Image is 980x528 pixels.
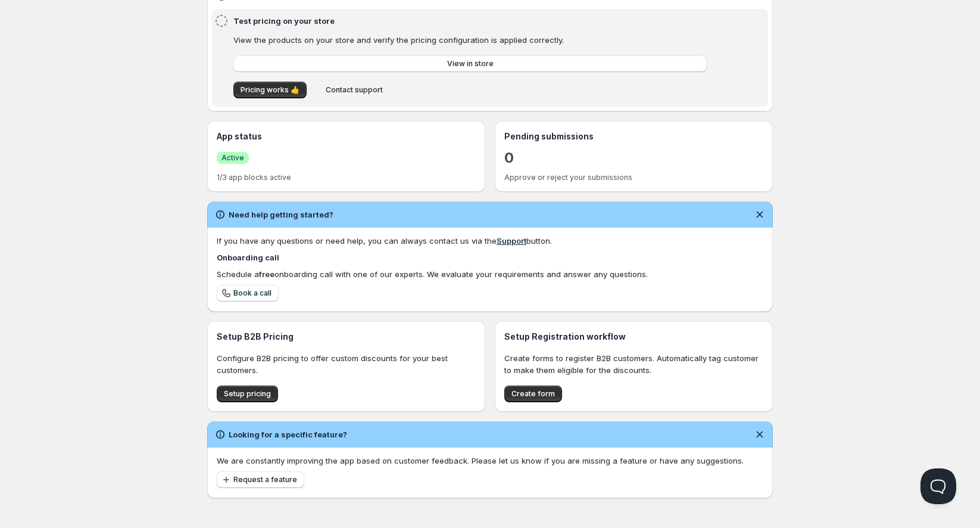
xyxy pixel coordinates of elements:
[229,209,333,220] h2: Need help getting started?
[217,173,476,182] p: 1/3 app blocks active
[217,131,476,142] h3: App status
[504,131,763,142] h3: Pending submissions
[751,206,768,223] button: Dismiss notification
[504,386,562,402] button: Create form
[504,148,514,167] a: 0
[259,269,274,279] b: free
[217,331,476,343] h3: Setup B2B Pricing
[233,475,297,484] span: Request a feature
[217,471,304,488] button: Request a feature
[217,386,278,402] button: Setup pricing
[217,151,249,164] a: SuccessActive
[217,268,763,280] div: Schedule a onboarding call with one of our experts. We evaluate your requirements and answer any ...
[504,331,763,343] h3: Setup Registration workflow
[217,235,763,247] div: If you have any questions or need help, you can always contact us via the button.
[326,85,383,95] span: Contact support
[511,389,555,399] span: Create form
[504,173,763,182] p: Approve or reject your submissions
[224,389,271,399] span: Setup pricing
[217,285,279,302] a: Book a call
[920,468,956,504] iframe: Help Scout Beacon - Open
[504,352,763,376] p: Create forms to register B2B customers. Automatically tag customer to make them eligible for the ...
[319,82,390,98] button: Contact support
[497,236,526,246] a: Support
[241,85,299,95] span: Pricing works 👍
[233,15,710,27] h4: Test pricing on your store
[233,34,707,46] p: View the products on your store and verify the pricing configuration is applied correctly.
[447,59,494,69] span: View in store
[233,82,307,98] button: Pricing works 👍
[233,288,271,298] span: Book a call
[229,428,347,440] h2: Looking for a specific feature?
[217,352,476,376] p: Configure B2B pricing to offer custom discounts for your best customers.
[221,153,244,163] span: Active
[217,251,763,263] h4: Onboarding call
[217,455,763,467] p: We are constantly improving the app based on customer feedback. Please let us know if you are mis...
[233,55,707,72] a: View in store
[751,426,768,443] button: Dismiss notification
